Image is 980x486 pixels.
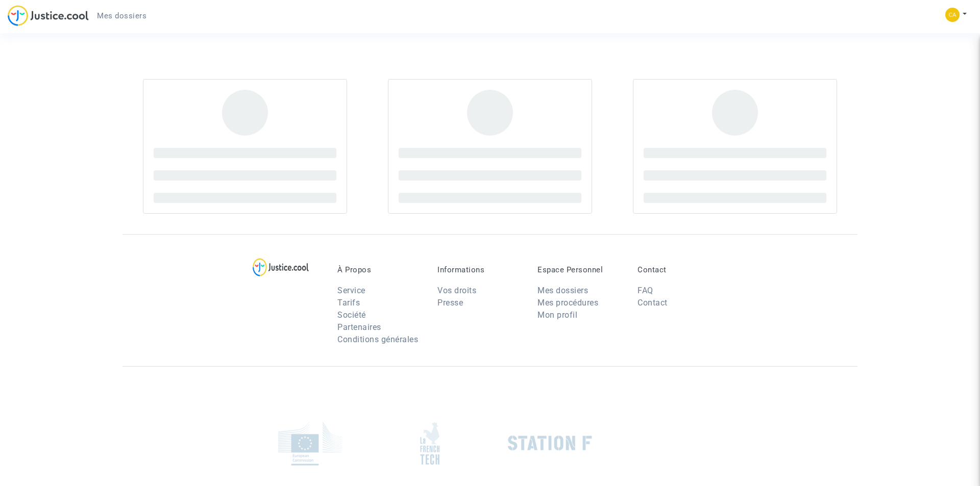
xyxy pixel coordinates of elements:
[337,335,418,344] a: Conditions générales
[508,436,592,451] img: stationf.png
[437,298,463,308] a: Presse
[437,265,522,274] p: Informations
[945,8,960,22] img: 07641ef3a9788100727d3f3a202096ab
[97,11,146,20] span: Mes dossiers
[337,322,381,332] a: Partenaires
[638,286,653,295] a: FAQ
[537,286,588,295] a: Mes dossiers
[278,421,342,466] img: europe_commision.png
[537,265,622,274] p: Espace Personnel
[337,310,366,320] a: Société
[437,286,476,295] a: Vos droits
[253,258,309,276] img: logo-lg.svg
[8,5,89,26] img: jc-logo.svg
[337,265,422,274] p: À Propos
[537,298,598,308] a: Mes procédures
[337,298,360,308] a: Tarifs
[537,310,577,320] a: Mon profil
[89,8,155,23] a: Mes dossiers
[420,422,439,465] img: french_tech.png
[337,286,365,295] a: Service
[638,265,722,274] p: Contact
[638,298,668,308] a: Contact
